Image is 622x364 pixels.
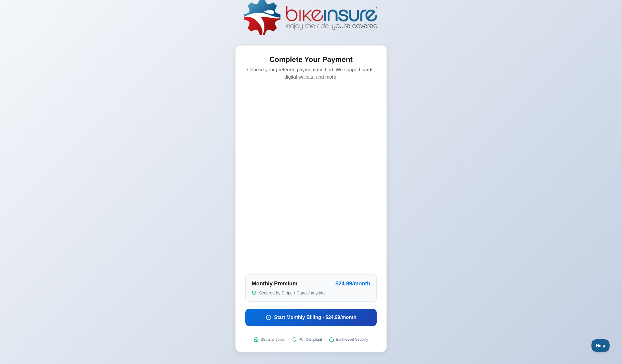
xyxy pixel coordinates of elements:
h3: Complete Your Payment [245,55,377,64]
iframe: Secure payment input frame [244,89,378,268]
button: Start Monthly Billing - $24.99/month [245,309,377,326]
p: Choose your preferred payment method. We support cards, digital wallets, and more. [245,66,377,81]
span: $24.99/month [336,281,370,287]
div: SSL Encrypted [254,337,285,342]
span: Monthly Premium [252,281,297,287]
iframe: Toggle Customer Support [591,339,610,352]
div: Secured by Stripe • Cancel anytime [252,291,370,295]
div: PCI Compliant [292,337,322,342]
div: Bank-Level Security [329,337,368,342]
